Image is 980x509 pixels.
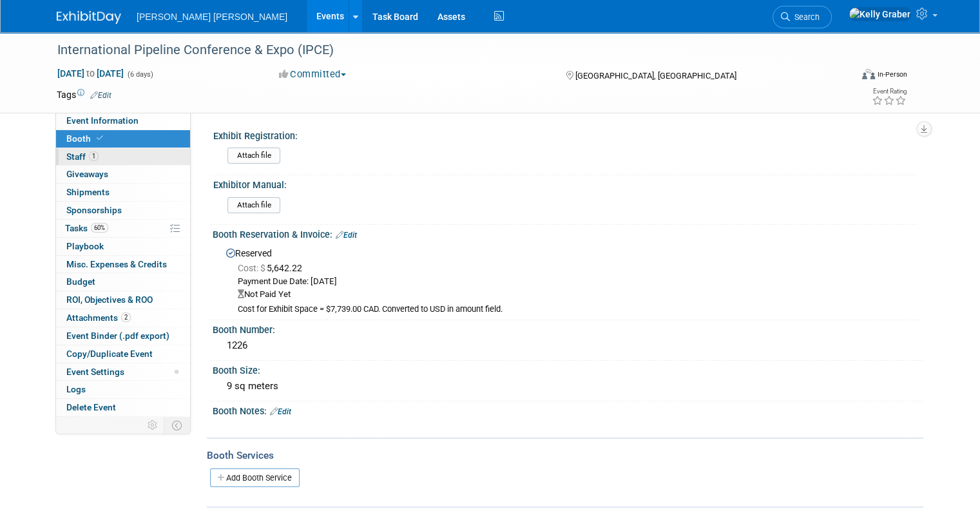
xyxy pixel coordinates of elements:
[849,7,911,21] img: Kelly Graber
[89,151,99,161] span: 1
[56,363,190,381] a: Event Settings
[575,71,736,81] span: [GEOGRAPHIC_DATA], [GEOGRAPHIC_DATA]
[56,273,190,291] a: Budget
[238,263,267,273] span: Cost: $
[57,11,121,24] img: ExhibitDay
[66,402,116,412] span: Delete Event
[66,349,153,359] span: Copy/Duplicate Event
[66,241,104,251] span: Playbook
[137,12,287,22] span: [PERSON_NAME] [PERSON_NAME]
[121,312,131,322] span: 2
[213,401,923,418] div: Booth Notes:
[213,225,923,242] div: Booth Reservation & Invoice:
[207,448,923,463] div: Booth Services
[222,336,914,356] div: 1226
[66,331,169,341] span: Event Binder (.pdf export)
[56,184,190,201] a: Shipments
[56,291,190,309] a: ROI, Objectives & ROO
[65,223,108,233] span: Tasks
[877,70,907,79] div: In-Person
[66,276,95,287] span: Budget
[238,289,914,301] div: Not Paid Yet
[270,407,291,416] a: Edit
[66,151,99,162] span: Staff
[238,276,914,288] div: Payment Due Date: [DATE]
[210,468,300,487] a: Add Booth Service
[66,384,86,394] span: Logs
[53,39,835,62] div: International Pipeline Conference & Expo (IPCE)
[56,112,190,130] a: Event Information
[164,417,191,434] td: Toggle Event Tabs
[66,294,153,305] span: ROI, Objectives & ROO
[66,187,110,197] span: Shipments
[66,312,131,323] span: Attachments
[56,309,190,327] a: Attachments2
[142,417,164,434] td: Personalize Event Tab Strip
[66,367,124,377] span: Event Settings
[56,148,190,166] a: Staff1
[56,220,190,237] a: Tasks60%
[213,175,918,191] div: Exhibitor Manual:
[274,68,351,81] button: Committed
[862,69,875,79] img: Format-Inperson.png
[222,244,914,316] div: Reserved
[56,399,190,416] a: Delete Event
[336,231,357,240] a: Edit
[56,166,190,183] a: Giveaways
[90,91,111,100] a: Edit
[175,370,178,374] span: Modified Layout
[56,202,190,219] a: Sponsorships
[66,133,106,144] span: Booth
[56,381,190,398] a: Logs
[790,12,820,22] span: Search
[84,68,97,79] span: to
[56,256,190,273] a: Misc. Expenses & Credits
[97,135,103,142] i: Booth reservation complete
[872,88,907,95] div: Event Rating
[213,361,923,377] div: Booth Size:
[238,263,307,273] span: 5,642.22
[126,70,153,79] span: (6 days)
[66,259,167,269] span: Misc. Expenses & Credits
[66,115,139,126] span: Event Information
[57,88,111,101] td: Tags
[57,68,124,79] span: [DATE] [DATE]
[213,320,923,336] div: Booth Number:
[56,238,190,255] a: Playbook
[238,304,914,315] div: Cost for Exhibit Space = $7,739.00 CAD. Converted to USD in amount field.
[782,67,907,86] div: Event Format
[91,223,108,233] span: 60%
[213,126,918,142] div: Exhibit Registration:
[56,130,190,148] a: Booth
[222,376,914,396] div: 9 sq meters
[773,6,832,28] a: Search
[66,169,108,179] span: Giveaways
[56,345,190,363] a: Copy/Duplicate Event
[66,205,122,215] span: Sponsorships
[56,327,190,345] a: Event Binder (.pdf export)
